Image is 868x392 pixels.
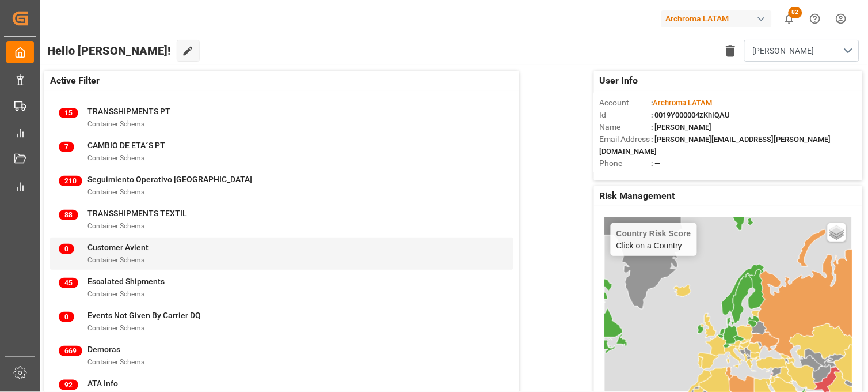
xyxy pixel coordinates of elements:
span: User Info [600,74,638,88]
span: 92 [59,380,78,390]
span: TRANSSHIPMENTS TEXTIL [87,209,187,218]
a: 45Escalated ShipmentsContainer Schema [59,276,505,300]
span: : Shipper [652,171,680,180]
span: Escalated Shipments [87,277,165,286]
span: Container Schema [87,324,145,332]
span: : — [652,159,661,168]
span: Container Schema [87,154,145,162]
span: Container Schema [87,358,145,366]
span: Container Schema [87,222,145,230]
span: : 0019Y000004zKhIQAU [652,111,730,119]
span: 45 [59,278,78,288]
span: Events Not Given By Carrier DQ [87,311,201,320]
h4: Country Risk Score [616,229,691,238]
span: Container Schema [87,188,145,196]
span: 7 [59,142,74,152]
a: 15TRANSSHIPMENTS PTContainer Schema [59,105,505,130]
button: open menu [744,40,859,62]
a: 669DemorasContainer Schema [59,344,505,368]
button: Archroma LATAM [661,7,776,29]
span: Account Type [600,169,652,182]
span: ATA Info [87,379,118,388]
a: Layers [828,223,846,242]
span: Hello [PERSON_NAME]! [47,40,171,62]
span: CAMBIO DE ETA´S PT [87,141,165,150]
span: 669 [59,346,82,356]
span: Name [600,121,652,133]
span: : [PERSON_NAME] [652,123,712,131]
span: Active Filter [50,74,100,88]
span: Container Schema [87,256,145,264]
span: : [PERSON_NAME][EMAIL_ADDRESS][PERSON_NAME][DOMAIN_NAME] [600,135,831,156]
button: Help Center [802,6,828,32]
span: : [652,99,713,107]
span: 82 [789,7,802,18]
button: show 82 new notifications [776,6,802,32]
span: 15 [59,108,78,118]
span: Container Schema [87,290,145,298]
span: Seguimiento Operativo [GEOGRAPHIC_DATA] [87,175,252,184]
span: Archroma LATAM [653,99,713,107]
a: 7CAMBIO DE ETA´S PTContainer Schema [59,140,505,164]
span: 0 [59,312,74,322]
div: Archroma LATAM [661,10,772,27]
div: Click on a Country [616,229,691,250]
span: 88 [59,210,78,220]
span: 210 [59,176,82,186]
span: [PERSON_NAME] [753,45,814,57]
a: 88TRANSSHIPMENTS TEXTILContainer Schema [59,208,505,232]
a: 210Seguimiento Operativo [GEOGRAPHIC_DATA]Container Schema [59,174,505,198]
span: Id [600,109,652,121]
span: TRANSSHIPMENTS PT [87,107,170,116]
span: Demoras [87,345,120,354]
span: Container Schema [87,120,145,128]
a: 0Customer AvientContainer Schema [59,242,505,266]
span: Customer Avient [87,243,149,252]
span: Account [600,97,652,109]
span: 0 [59,244,74,254]
span: Email Address [600,133,652,145]
span: Phone [600,157,652,169]
span: Risk Management [600,189,675,203]
a: 0Events Not Given By Carrier DQContainer Schema [59,310,505,334]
